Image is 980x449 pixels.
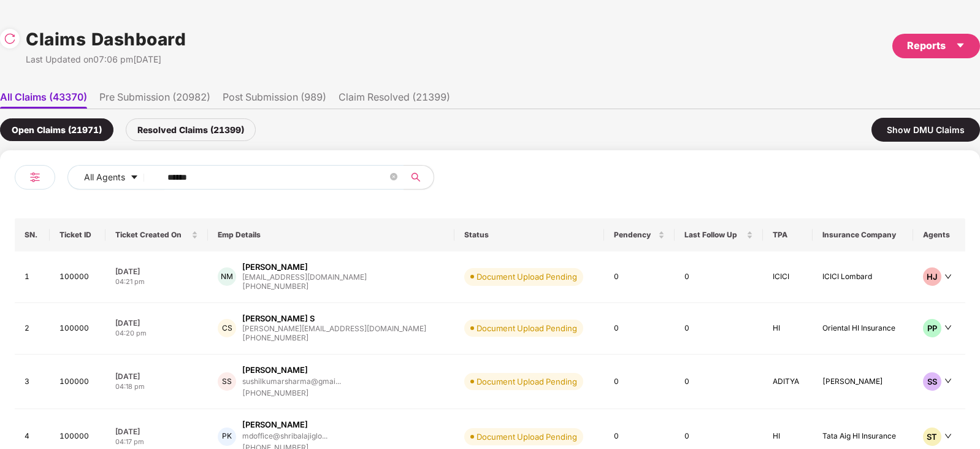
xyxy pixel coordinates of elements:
[813,218,913,251] th: Insurance Company
[218,319,236,337] div: CS
[242,432,327,440] div: mdoffice@shribalajiglo...
[604,218,675,251] th: Pendency
[684,230,744,240] span: Last Follow Up
[242,364,308,376] div: [PERSON_NAME]
[115,277,198,287] div: 04:21 pm
[763,303,813,355] td: HI
[115,318,198,328] div: [DATE]
[115,426,198,437] div: [DATE]
[242,313,315,324] div: [PERSON_NAME] S
[339,91,450,109] li: Claim Resolved (21399)
[99,91,210,109] li: Pre Submission (20982)
[67,165,165,190] button: All Agentscaret-down
[242,377,341,385] div: sushilkumarsharma@gmai...
[223,91,326,109] li: Post Submission (989)
[404,165,434,190] button: search
[955,40,965,50] span: caret-down
[115,382,198,392] div: 04:18 pm
[675,251,763,303] td: 0
[130,173,139,183] span: caret-down
[4,33,16,45] img: svg+xml;base64,PHN2ZyBpZD0iUmVsb2FkLTMyeDMyIiB4bWxucz0iaHR0cDovL3d3dy53My5vcmcvMjAwMC9zdmciIHdpZH...
[944,273,952,280] span: down
[923,428,941,446] div: ST
[28,170,42,185] img: svg+xml;base64,PHN2ZyB4bWxucz0iaHR0cDovL3d3dy53My5vcmcvMjAwMC9zdmciIHdpZHRoPSIyNCIgaGVpZ2h0PSIyNC...
[923,372,941,391] div: SS
[84,171,125,184] span: All Agents
[15,355,50,410] td: 3
[923,267,941,286] div: HJ
[26,53,186,66] div: Last Updated on 07:06 pm[DATE]
[604,303,675,355] td: 0
[944,432,952,440] span: down
[944,324,952,331] span: down
[218,428,236,446] div: PK
[477,375,577,388] div: Document Upload Pending
[242,388,341,399] div: [PHONE_NUMBER]
[813,303,913,355] td: Oriental HI Insurance
[242,332,426,344] div: [PHONE_NUMBER]
[604,251,675,303] td: 0
[115,266,198,277] div: [DATE]
[115,437,198,447] div: 04:17 pm
[208,218,454,251] th: Emp Details
[675,218,763,251] th: Last Follow Up
[15,251,50,303] td: 1
[477,271,577,283] div: Document Upload Pending
[907,38,965,53] div: Reports
[218,267,236,286] div: NM
[242,419,308,431] div: [PERSON_NAME]
[923,319,941,337] div: PP
[50,251,105,303] td: 100000
[115,371,198,382] div: [DATE]
[944,377,952,385] span: down
[242,324,426,332] div: [PERSON_NAME][EMAIL_ADDRESS][DOMAIN_NAME]
[242,273,367,281] div: [EMAIL_ADDRESS][DOMAIN_NAME]
[614,230,656,240] span: Pendency
[50,355,105,410] td: 100000
[242,261,308,273] div: [PERSON_NAME]
[404,172,427,182] span: search
[675,303,763,355] td: 0
[763,218,813,251] th: TPA
[105,218,208,251] th: Ticket Created On
[813,251,913,303] td: ICICI Lombard
[813,355,913,410] td: [PERSON_NAME]
[390,172,397,183] span: close-circle
[50,303,105,355] td: 100000
[115,328,198,339] div: 04:20 pm
[871,118,980,142] div: Show DMU Claims
[763,355,813,410] td: ADITYA
[50,218,105,251] th: Ticket ID
[675,355,763,410] td: 0
[454,218,604,251] th: Status
[390,173,397,180] span: close-circle
[26,26,186,53] h1: Claims Dashboard
[15,218,50,251] th: SN.
[15,303,50,355] td: 2
[604,355,675,410] td: 0
[913,218,965,251] th: Agents
[115,230,189,240] span: Ticket Created On
[126,118,256,141] div: Resolved Claims (21399)
[242,281,367,293] div: [PHONE_NUMBER]
[218,372,236,391] div: SS
[763,251,813,303] td: ICICI
[477,431,577,443] div: Document Upload Pending
[477,322,577,334] div: Document Upload Pending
